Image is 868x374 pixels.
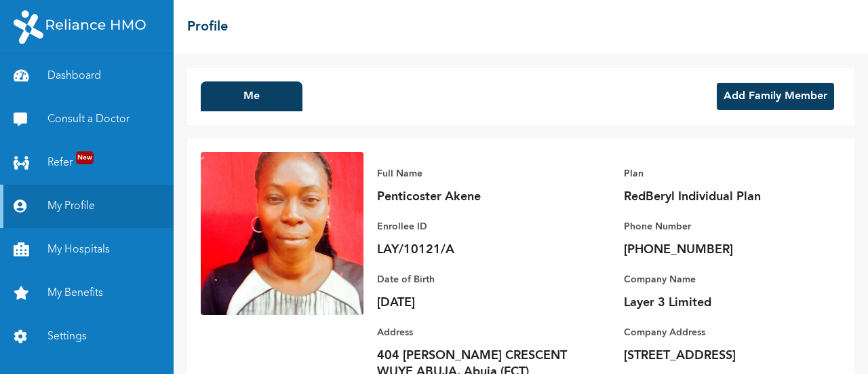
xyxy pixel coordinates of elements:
[624,189,814,205] p: RedBeryl Individual Plan
[624,324,814,341] p: Company Address
[624,295,814,311] p: Layer 3 Limited
[377,324,567,341] p: Address
[377,295,567,311] p: [DATE]
[377,166,567,182] p: Full Name
[377,219,567,235] p: Enrollee ID
[624,219,814,235] p: Phone Number
[717,83,834,110] button: Add Family Member
[76,151,94,164] span: New
[624,272,814,288] p: Company Name
[624,348,814,364] p: [STREET_ADDRESS]
[377,189,567,205] p: Penticoster Akene
[624,166,814,182] p: Plan
[377,272,567,288] p: Date of Birth
[14,10,146,44] img: RelianceHMO's Logo
[201,152,363,315] img: Enrollee
[201,81,302,111] button: Me
[377,242,567,258] p: LAY/10121/A
[187,17,228,37] h2: Profile
[624,242,814,258] p: [PHONE_NUMBER]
